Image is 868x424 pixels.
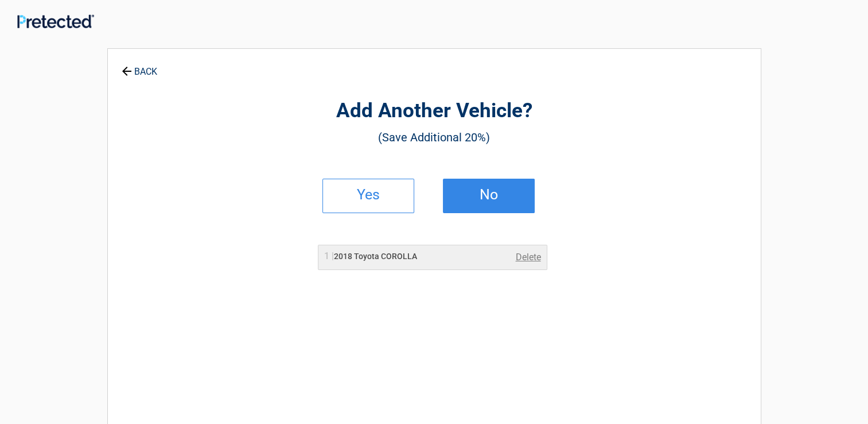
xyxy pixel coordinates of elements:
span: 1 | [324,250,334,261]
a: BACK [119,56,159,76]
h3: (Save Additional 20%) [171,128,698,147]
h2: 2018 Toyota COROLLA [324,250,417,263]
h2: Yes [334,191,402,199]
img: Main Logo [17,14,94,28]
h2: Add Another Vehicle? [171,98,698,125]
a: Delete [516,250,541,264]
h2: No [455,191,523,199]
